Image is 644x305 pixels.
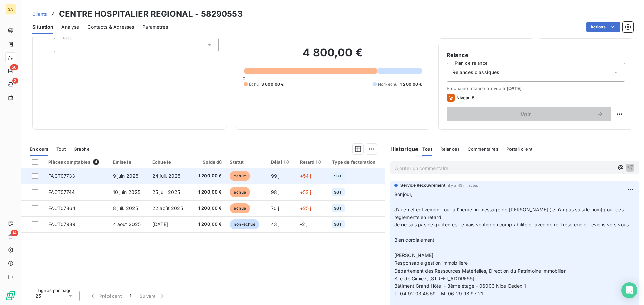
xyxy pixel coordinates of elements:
span: SGTi [334,206,343,210]
span: 4 [93,159,99,165]
div: Solde dû [195,159,222,165]
span: Clients [32,11,47,17]
span: 43 j [271,221,280,227]
span: échue [230,187,250,197]
input: Ajouter une valeur [60,42,65,48]
span: Site de Cimiez, [STREET_ADDRESS] [394,276,475,281]
span: 25 [35,293,41,299]
span: Je ne sais pas ce qu’il en est je vais vérifier en comptabilité et avec notre Trésorerie et revie... [394,222,630,227]
span: 10 juin 2025 [113,189,141,195]
span: 1 200,00 € [195,221,222,228]
span: FACT07733 [48,173,75,179]
div: Retard [300,159,324,165]
span: 3 600,00 € [261,81,284,87]
span: 14 [11,230,18,236]
a: Clients [32,11,47,17]
span: Paramètres [142,24,168,30]
span: Non-échu [378,81,397,87]
span: 25 juil. 2025 [152,189,180,195]
span: Tout [56,146,66,152]
span: Niveau 5 [456,95,475,100]
span: +54 j [300,173,311,179]
span: Analyse [61,24,79,30]
span: 4 août 2025 [113,221,141,227]
span: T. 04 92 03 45 59 – M. 06 29 98 97 21 [394,291,483,296]
span: 99 j [271,173,280,179]
span: Service Recouvrement [400,182,445,188]
span: FACT07864 [48,205,75,211]
span: 9 juin 2025 [113,173,139,179]
div: Échue le [152,159,187,165]
div: Open Intercom Messenger [621,282,637,298]
span: Échu [249,81,259,87]
span: Portail client [506,146,532,152]
span: non-échue [230,219,259,229]
span: échue [230,203,250,213]
span: Relances classiques [452,69,500,76]
span: 24 juil. 2025 [152,173,180,179]
span: 98 j [271,189,280,195]
span: 1 [130,293,131,299]
span: [DATE] [152,221,168,227]
span: FACT07744 [48,189,75,195]
span: il y a 43 minutes [448,183,478,187]
span: Commentaires [468,146,498,152]
div: SA [5,4,16,15]
div: Type de facturation [332,159,380,165]
span: [DATE] [507,86,522,91]
span: FACT07989 [48,221,75,227]
h3: CENTRE HOSPITALIER REGIONAL - 58290553 [59,8,243,20]
span: 8 juil. 2025 [113,205,138,211]
span: Prochaine relance prévue le [447,86,625,91]
span: échue [230,171,250,181]
span: +25 j [300,205,311,211]
div: Délai [271,159,292,165]
span: SGTi [334,174,343,178]
button: 1 [126,289,136,303]
span: SGTi [334,222,343,226]
span: 1 200,00 € [195,189,222,196]
span: Relances [440,146,460,152]
span: En cours [30,146,48,152]
span: Contacts & Adresses [87,24,134,30]
span: 70 j [271,205,279,211]
span: 56 [10,64,18,70]
span: Tout [422,146,432,152]
div: Statut [230,159,263,165]
button: Suivant [136,289,169,303]
h2: 4 800,00 € [244,46,422,66]
span: 1 200,00 € [400,81,422,87]
span: 22 août 2025 [152,205,183,211]
span: Bonjour, [394,191,412,197]
span: [PERSON_NAME] [394,252,434,258]
span: 3 [12,78,18,84]
div: Émise le [113,159,144,165]
button: Précédent [85,289,126,303]
span: Graphe [74,146,90,152]
span: 1 200,00 € [195,173,222,179]
h6: Historique [385,145,419,153]
span: 1 200,00 € [195,205,222,212]
span: J’ai eu effectivement tout à l’heure un message de [PERSON_NAME] (je n’ai pas saisi le nom) pour ... [394,207,625,220]
span: Bâtiment Grand Hôtel – 3ème étage - 06003 Nice Cedex 1 [394,283,526,289]
span: Bien cordialement, [394,237,436,243]
button: Actions [586,22,620,32]
div: Pièces comptables [48,159,105,165]
span: Voir [455,111,597,117]
span: 0 [243,76,245,81]
span: -2 j [300,221,308,227]
span: +53 j [300,189,311,195]
img: Logo LeanPay [5,290,16,301]
button: Voir [447,107,611,121]
span: Département des Ressources Matérielles, Direction du Patrimoine Immobilier [394,268,566,274]
span: Responsable gestion immobilière [394,260,468,266]
span: Situation [32,24,53,30]
span: SGTi [334,190,343,194]
h6: Relance [447,51,625,59]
